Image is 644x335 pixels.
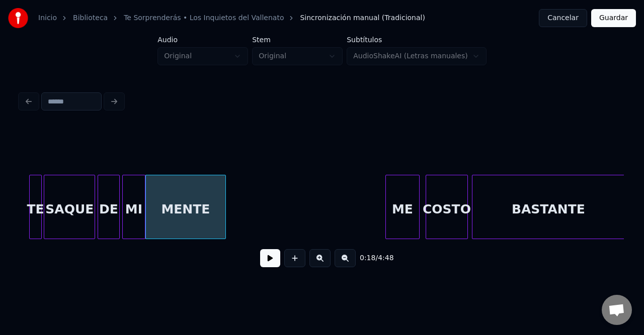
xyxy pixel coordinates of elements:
[252,36,343,43] label: Stem
[73,13,108,23] a: Biblioteca
[124,13,284,23] a: Te Sorprenderás • Los Inquietos del Vallenato
[347,36,487,43] label: Subtítulos
[591,9,636,27] button: Guardar
[360,253,384,263] div: /
[360,253,375,263] span: 0:18
[602,295,632,325] a: Chat abierto
[157,36,248,43] label: Audio
[539,9,587,27] button: Cancelar
[300,13,425,23] span: Sincronización manual (Tradicional)
[378,253,393,263] span: 4:48
[8,8,28,28] img: youka
[38,13,57,23] a: Inicio
[38,13,425,23] nav: breadcrumb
